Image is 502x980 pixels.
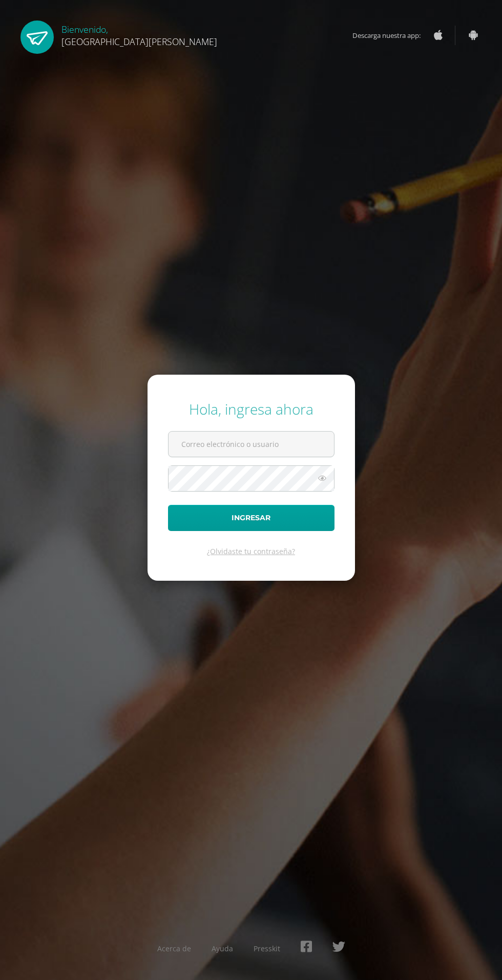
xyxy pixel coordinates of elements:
[61,21,217,48] div: Bienvenido,
[352,26,431,45] span: Descarga nuestra app:
[168,399,334,419] div: Hola, ingresa ahora
[169,432,334,457] input: Correo electrónico o usuario
[207,546,295,556] a: ¿Olvidaste tu contraseña?
[168,505,334,531] button: Ingresar
[254,944,280,953] a: Presskit
[212,944,233,953] a: Ayuda
[157,944,191,953] a: Acerca de
[61,35,217,48] span: [GEOGRAPHIC_DATA][PERSON_NAME]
